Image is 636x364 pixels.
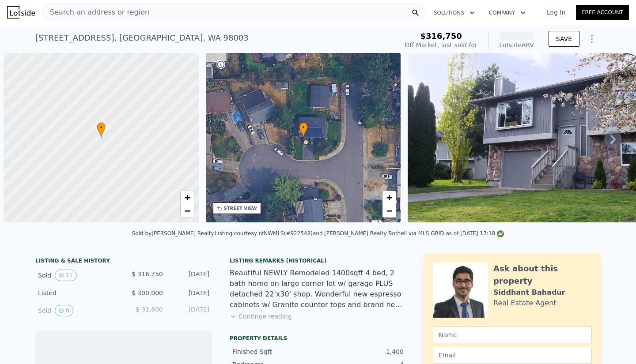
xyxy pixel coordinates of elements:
[497,230,504,237] img: NWMLS Logo
[433,347,592,364] input: Email
[136,306,163,313] span: $ 31,800
[493,298,556,308] div: Real Estate Agent
[549,31,579,47] button: SAVE
[170,289,209,297] div: [DATE]
[493,263,592,287] div: Ask about this property
[299,122,308,138] div: •
[493,287,565,298] div: Siddhant Bahadur
[170,305,209,316] div: [DATE]
[43,7,149,18] span: Search an address or region
[35,257,212,266] div: LISTING & SALE HISTORY
[35,32,249,44] div: [STREET_ADDRESS] , [GEOGRAPHIC_DATA] , WA 98003
[420,31,462,41] span: $316,750
[224,205,257,212] div: STREET VIEW
[299,124,308,131] span: •
[382,204,396,218] a: Zoom out
[386,192,392,203] span: +
[170,270,209,281] div: [DATE]
[97,122,106,138] div: •
[499,41,534,49] div: Lotside ARV
[97,124,106,131] span: •
[230,268,406,310] div: Beautiful NEWLY Remodeled 1400sqft 4 bed, 2 bath home on large corner lot w/ garage PLUS detached...
[132,270,163,278] span: $ 316,750
[38,270,117,281] div: Sold
[38,305,117,316] div: Sold
[215,230,504,236] div: Listing courtesy of NWMLS (#922548) and [PERSON_NAME] Realty Bothell via MLS GRID as of [DATE] 17:18
[132,289,163,296] span: $ 300,000
[184,192,190,203] span: +
[230,335,406,342] div: Property details
[427,5,482,21] button: Solutions
[318,347,404,356] div: 1,400
[405,41,477,49] div: Off Market, last sold for
[583,30,601,48] button: Show Options
[382,191,396,204] a: Zoom in
[55,305,73,316] button: View historical data
[184,205,190,216] span: −
[132,230,215,236] div: Sold by [PERSON_NAME] Realty .
[536,8,576,17] a: Log In
[482,5,533,21] button: Company
[232,347,318,356] div: Finished Sqft
[181,204,194,218] a: Zoom out
[576,5,629,20] a: Free Account
[38,289,117,297] div: Listed
[386,205,392,216] span: −
[230,312,292,321] button: Continue reading
[55,270,76,281] button: View historical data
[230,257,406,264] div: Listing Remarks (Historical)
[433,326,592,343] input: Name
[181,191,194,204] a: Zoom in
[7,6,35,19] img: Lotside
